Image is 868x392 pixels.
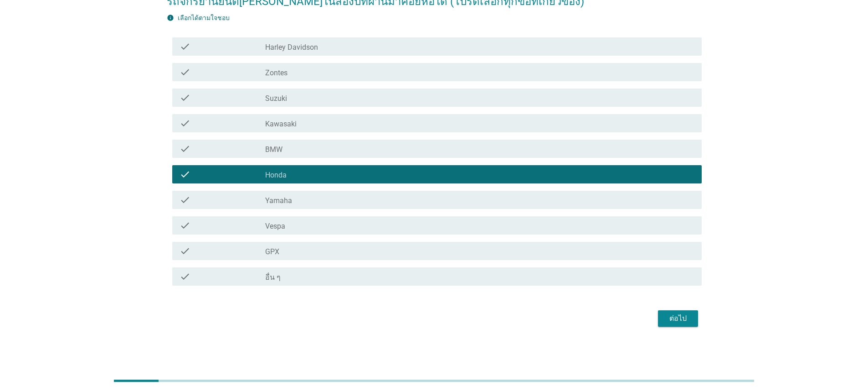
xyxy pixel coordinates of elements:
[180,169,190,180] i: check
[265,120,297,129] label: Kawasaki
[265,94,287,103] label: Suzuki
[180,246,190,256] i: check
[180,41,190,52] i: check
[665,313,691,324] div: ต่อไป
[265,171,287,180] label: Honda
[180,67,190,78] i: check
[180,118,190,129] i: check
[180,271,190,282] i: check
[178,14,230,21] label: เลือกได้ตามใจชอบ
[265,196,292,205] label: Yamaha
[180,143,190,154] i: check
[265,68,288,78] label: Zontes
[180,92,190,103] i: check
[265,273,281,282] label: อื่น ๆ
[180,194,190,205] i: check
[265,247,279,256] label: GPX
[167,14,174,21] i: info
[180,220,190,231] i: check
[265,145,282,154] label: BMW
[265,222,285,231] label: Vespa
[658,310,698,327] button: ต่อไป
[265,43,318,52] label: Harley Davidson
